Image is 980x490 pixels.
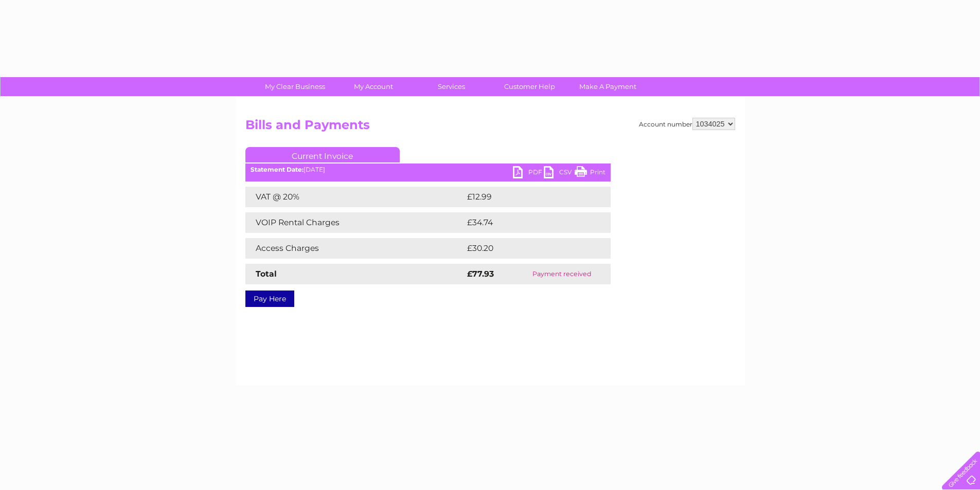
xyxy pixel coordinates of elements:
[256,269,277,279] strong: Total
[245,187,465,207] td: VAT @ 20%
[467,269,494,279] strong: £77.93
[245,118,735,137] h2: Bills and Payments
[409,77,494,96] a: Services
[245,212,465,233] td: VOIP Rental Charges
[253,77,337,96] a: My Clear Business
[465,187,589,207] td: £12.99
[245,291,294,307] a: Pay Here
[245,166,611,173] div: [DATE]
[513,166,544,181] a: PDF
[487,77,572,96] a: Customer Help
[245,147,400,162] a: Current Invoice
[575,166,605,181] a: Print
[245,238,465,259] td: Access Charges
[565,77,650,96] a: Make A Payment
[639,118,735,130] div: Account number
[465,238,590,259] td: £30.20
[331,77,416,96] a: My Account
[465,212,590,233] td: £34.74
[251,166,304,173] b: Statement Date:
[544,166,575,181] a: CSV
[513,264,610,284] td: Payment received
